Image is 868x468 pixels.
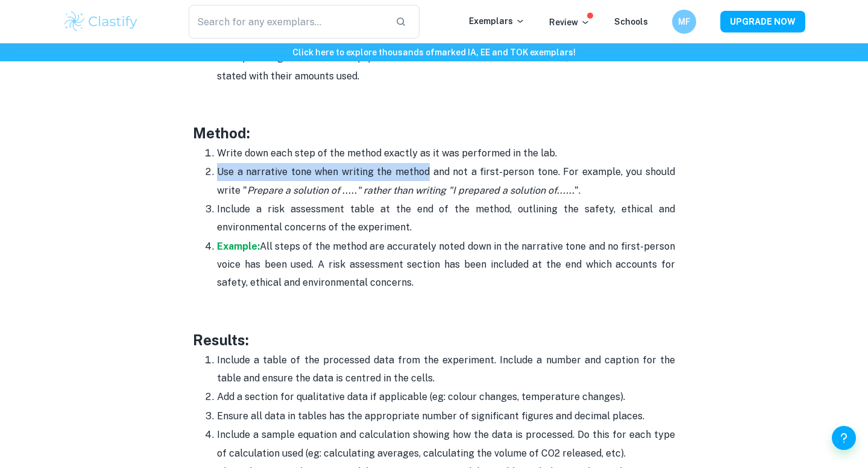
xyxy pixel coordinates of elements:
button: Help and Feedback [832,426,856,450]
p: Exemplars [469,14,525,28]
i: Prepare a solution of ....." rather than writing "I prepared a solution of...... [247,185,574,196]
a: Example: [217,241,260,252]
img: Clastify logo [63,10,139,34]
p: Add a section for qualitative data if applicable (eg: colour changes, temperature changes). [217,388,675,406]
a: Schools [614,17,648,26]
p: Review [549,16,590,29]
button: UPGRADE NOW [720,11,805,32]
h6: MF [678,15,691,28]
p: Write down each step of the method exactly as it was performed in the lab. [217,144,675,162]
h6: Click here to explore thousands of marked IA, EE and TOK exemplars ! [2,46,866,59]
p: Include a table of the processed data from the experiment. Include a number and caption for the t... [217,351,675,388]
input: Search for any exemplars... [189,5,386,38]
p: All glassware and equipment are stated with their uncertainties, and all chemicals are stated wit... [217,49,675,85]
p: Use a narrative tone when writing the method and not a first-person tone. For example, you should... [217,163,675,200]
p: All steps of the method are accurately noted down in the narrative tone and no first-person voice... [217,238,675,292]
p: Ensure all data in tables has the appropriate number of significant figures and decimal places. [217,407,675,425]
p: Include a risk assessment table at the end of the method, outlining the safety, ethical and envir... [217,200,675,237]
h3: Method: [193,122,675,144]
p: Include a sample equation and calculation showing how the data is processed. Do this for each typ... [217,426,675,463]
button: MF [672,10,696,34]
h3: Results: [193,329,675,351]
